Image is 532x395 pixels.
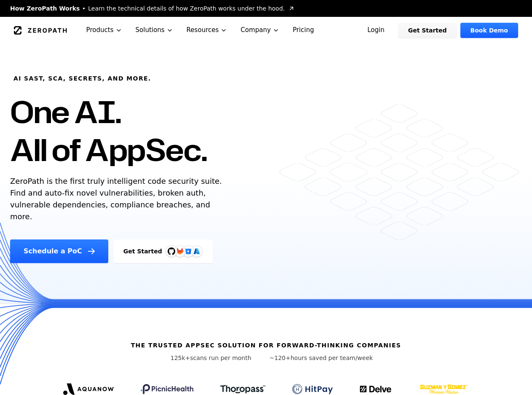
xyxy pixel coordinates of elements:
[286,17,321,43] a: Pricing
[168,247,175,255] img: GitHub
[270,354,373,362] p: hours saved per team/week
[10,4,80,13] span: How ZeroPath Works
[184,247,193,256] svg: Bitbucket
[270,355,291,361] span: ~120+
[234,17,286,43] button: Company
[131,341,401,349] h6: The Trusted AppSec solution for forward-thinking companies
[220,385,265,393] img: Thoropass
[159,354,263,362] p: scans run per month
[193,248,200,255] img: Azure
[180,17,234,43] button: Resources
[10,175,226,223] p: ZeroPath is the first truly intelligent code security suite. Find and auto-fix novel vulnerabilit...
[113,239,213,263] a: Get StartedGitHubGitLabAzure
[10,4,295,13] a: How ZeroPath WorksLearn the technical details of how ZeroPath works under the hood.
[171,243,188,260] img: GitLab
[13,74,151,83] h6: AI SAST, SCA, Secrets, and more.
[80,17,129,43] button: Products
[10,93,207,169] h1: One AI. All of AppSec.
[10,239,108,263] a: Schedule a PoC
[398,23,457,38] a: Get Started
[171,355,190,361] span: 125k+
[88,4,285,13] span: Learn the technical details of how ZeroPath works under the hood.
[460,23,518,38] a: Book Demo
[357,23,395,38] a: Login
[129,17,180,43] button: Solutions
